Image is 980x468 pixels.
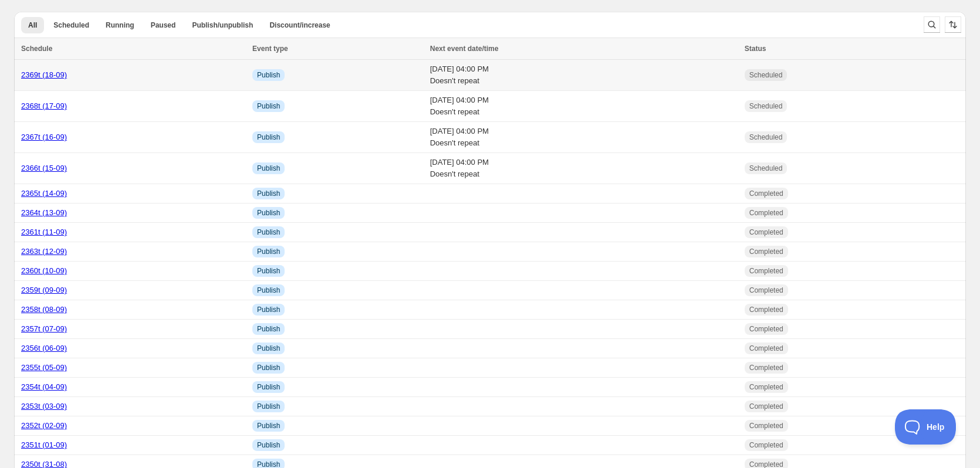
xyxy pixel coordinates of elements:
iframe: Toggle Customer Support [895,409,957,445]
span: Publish [257,402,280,411]
span: Publish [257,421,280,430]
span: Publish [257,70,280,80]
a: 2355t (05-09) [21,363,67,372]
span: Next event date/time [430,45,499,53]
a: 2366t (15-09) [21,164,67,172]
span: Discount/increase [269,21,330,30]
a: 2361t (11-09) [21,228,67,236]
a: 2359t (09-09) [21,286,67,294]
span: Publish [257,324,280,334]
span: Completed [749,247,783,256]
span: Completed [749,266,783,276]
span: Scheduled [749,164,783,173]
td: [DATE] 04:00 PM Doesn't repeat [427,153,741,184]
span: Completed [749,363,783,372]
span: Publish [257,164,280,173]
a: 2367t (16-09) [21,133,67,141]
span: Publish [257,101,280,111]
span: Publish [257,228,280,237]
span: Completed [749,286,783,295]
span: Completed [749,228,783,237]
span: Publish [257,344,280,353]
td: [DATE] 04:00 PM Doesn't repeat [427,91,741,122]
td: [DATE] 04:00 PM Doesn't repeat [427,60,741,91]
a: 2365t (14-09) [21,189,67,198]
button: Search and filter results [924,16,940,33]
a: 2369t (18-09) [21,70,67,79]
span: Publish [257,382,280,392]
a: 2360t (10-09) [21,266,67,275]
a: 2353t (03-09) [21,402,67,411]
span: Publish [257,208,280,218]
span: Publish [257,305,280,314]
span: Completed [749,402,783,411]
span: Publish [257,266,280,276]
span: Schedule [21,45,52,53]
span: Completed [749,189,783,198]
a: 2351t (01-09) [21,440,67,449]
span: Scheduled [749,101,783,111]
span: Completed [749,344,783,353]
span: Scheduled [53,21,89,30]
a: 2363t (12-09) [21,247,67,256]
span: Completed [749,382,783,392]
a: 2364t (13-09) [21,208,67,217]
span: Scheduled [749,133,783,142]
span: Completed [749,440,783,450]
a: 2358t (08-09) [21,305,67,314]
span: Publish [257,133,280,142]
span: Event type [252,45,288,53]
span: Completed [749,305,783,314]
span: Publish [257,286,280,295]
a: 2354t (04-09) [21,382,67,391]
a: 2352t (02-09) [21,421,67,430]
span: Publish/unpublish [192,21,253,30]
span: Completed [749,324,783,334]
span: Status [745,45,766,53]
span: Completed [749,208,783,218]
span: Running [106,21,134,30]
a: 2357t (07-09) [21,324,67,333]
span: Publish [257,440,280,450]
span: Scheduled [749,70,783,80]
span: Publish [257,363,280,372]
span: Paused [151,21,176,30]
span: Publish [257,189,280,198]
span: All [28,21,37,30]
button: Sort the results [945,16,961,33]
a: 2368t (17-09) [21,101,67,110]
td: [DATE] 04:00 PM Doesn't repeat [427,122,741,153]
span: Publish [257,247,280,256]
a: 2356t (06-09) [21,344,67,352]
span: Completed [749,421,783,430]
